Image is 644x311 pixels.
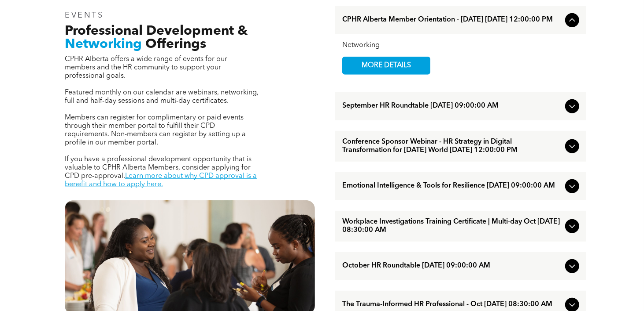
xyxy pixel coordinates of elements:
[342,102,562,110] span: September HR Roundtable [DATE] 09:00:00 AM
[65,56,227,80] span: CPHR Alberta offers a wide range of events for our members and the HR community to support your p...
[342,262,562,270] span: October HR Roundtable [DATE] 09:00:00 AM
[342,41,579,50] div: Networking
[342,138,562,155] span: Conference Sponsor Webinar - HR Strategy in Digital Transformation for [DATE] World [DATE] 12:00:...
[342,182,562,190] span: Emotional Intelligence & Tools for Resilience [DATE] 09:00:00 AM
[65,25,248,38] span: Professional Development &
[65,114,246,146] span: Members can register for complimentary or paid events through their member portal to fulfill thei...
[65,156,252,180] span: If you have a professional development opportunity that is valuable to CPHR Alberta Members, cons...
[145,38,206,51] span: Offerings
[342,218,562,235] span: Workplace Investigations Training Certificate | Multi-day Oct [DATE] 08:30:00 AM
[342,57,430,75] a: MORE DETAILS
[352,57,421,74] span: MORE DETAILS
[65,38,142,51] span: Networking
[342,300,562,309] span: The Trauma-Informed HR Professional - Oct [DATE] 08:30:00 AM
[342,16,562,24] span: CPHR Alberta Member Orientation - [DATE] [DATE] 12:00:00 PM
[65,11,104,19] span: EVENTS
[65,89,259,105] span: Featured monthly on our calendar are webinars, networking, full and half-day sessions and multi-d...
[65,173,257,188] a: Learn more about why CPD approval is a benefit and how to apply here.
